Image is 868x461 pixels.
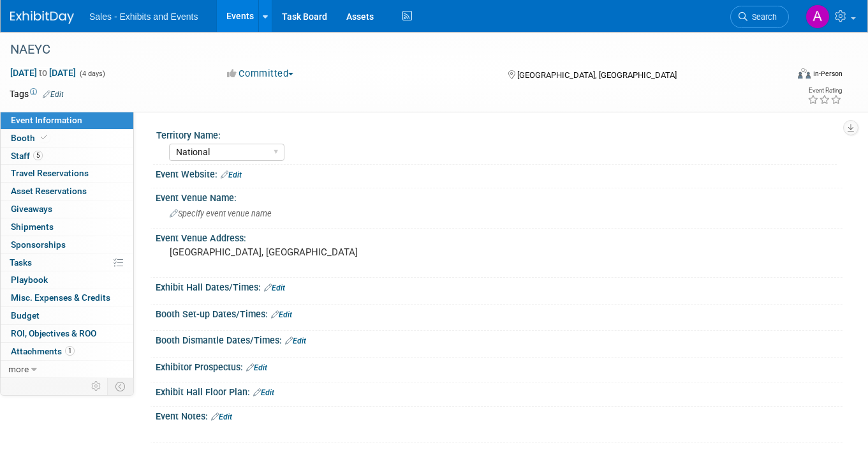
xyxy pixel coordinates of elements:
[156,382,842,399] div: Exhibit Hall Floor Plan:
[156,165,842,181] div: Event Website:
[156,358,842,374] div: Exhibitor Prospectus:
[108,378,134,395] td: Toggle Event Tabs
[1,307,133,324] a: Budget
[156,126,837,142] div: Territory Name:
[8,364,29,374] span: more
[1,183,133,200] a: Asset Reservations
[89,11,198,22] span: Sales - Exhibits and Events
[805,4,830,29] img: Alexandra Horne
[85,378,108,395] td: Personalize Event Tab Strip
[1,147,133,165] a: Staff5
[264,283,285,292] a: Edit
[1,271,133,289] a: Playbook
[11,133,50,143] span: Booth
[1,361,133,378] a: more
[78,70,105,78] span: (4 days)
[1,325,133,342] a: ROI, Objectives & ROO
[719,66,842,86] div: Event Format
[271,310,292,319] a: Edit
[33,151,43,160] span: 5
[223,67,298,80] button: Committed
[11,204,52,214] span: Giveaways
[10,11,74,24] img: ExhibitDay
[1,254,133,271] a: Tasks
[11,292,110,303] span: Misc. Expenses & Credits
[1,218,133,236] a: Shipments
[10,257,32,268] span: Tasks
[1,343,133,360] a: Attachments1
[170,209,272,218] span: Specify event venue name
[156,278,842,294] div: Exhibit Hall Dates/Times:
[211,412,232,421] a: Edit
[1,289,133,306] a: Misc. Expenses & Credits
[43,90,64,99] a: Edit
[253,388,274,397] a: Edit
[156,407,842,423] div: Event Notes:
[11,275,48,285] span: Playbook
[517,70,677,80] span: [GEOGRAPHIC_DATA], [GEOGRAPHIC_DATA]
[65,346,75,356] span: 1
[156,188,842,204] div: Event Venue Name:
[156,305,842,321] div: Booth Set-up Dates/Times:
[1,165,133,182] a: Travel Reservations
[798,68,811,79] img: Format-Inperson.png
[11,151,43,161] span: Staff
[10,67,77,79] span: [DATE] [DATE]
[1,112,133,129] a: Event Information
[1,130,133,147] a: Booth
[1,200,133,218] a: Giveaways
[730,6,789,28] a: Search
[41,134,47,141] i: Booth reservation complete
[156,331,842,347] div: Booth Dismantle Dates/Times:
[747,12,777,22] span: Search
[221,170,242,179] a: Edit
[11,168,89,178] span: Travel Reservations
[156,229,842,245] div: Event Venue Address:
[285,336,306,345] a: Edit
[246,363,267,372] a: Edit
[170,246,428,258] pre: [GEOGRAPHIC_DATA], [GEOGRAPHIC_DATA]
[813,69,842,79] div: In-Person
[37,68,49,78] span: to
[807,87,842,94] div: Event Rating
[11,310,40,321] span: Budget
[6,38,772,61] div: NAEYC
[11,186,87,196] span: Asset Reservations
[11,115,82,125] span: Event Information
[10,87,64,100] td: Tags
[11,346,75,356] span: Attachments
[11,222,54,232] span: Shipments
[1,236,133,253] a: Sponsorships
[11,328,96,338] span: ROI, Objectives & ROO
[11,239,66,250] span: Sponsorships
